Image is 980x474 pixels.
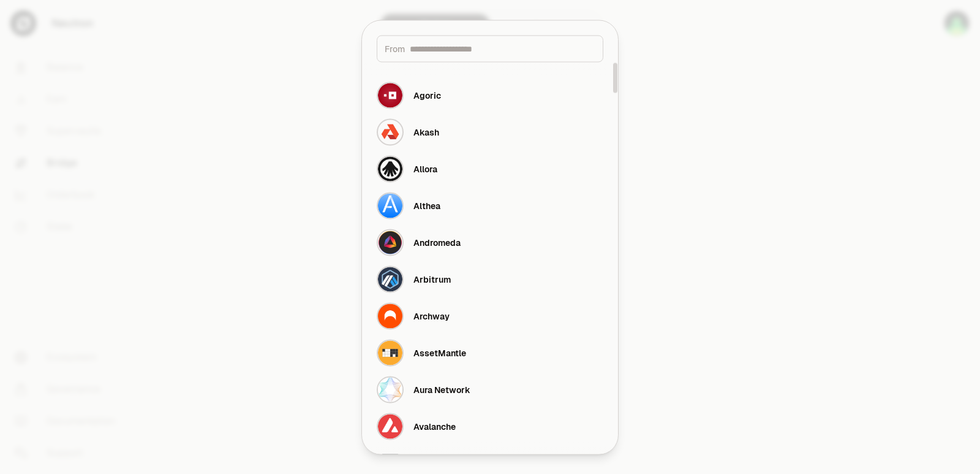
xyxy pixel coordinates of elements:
[413,236,461,248] div: Andromeda
[413,310,450,322] div: Archway
[369,334,611,371] button: AssetMantle LogoAssetMantle
[369,77,611,113] button: Agoric LogoAgoric
[413,89,441,101] div: Agoric
[377,339,404,366] img: AssetMantle Logo
[369,261,611,297] button: Arbitrum LogoArbitrum
[369,113,611,150] button: Akash LogoAkash
[369,187,611,224] button: Althea LogoAlthea
[377,155,404,182] img: Allora Logo
[377,229,404,256] img: Andromeda Logo
[369,150,611,187] button: Allora LogoAllora
[413,420,456,432] div: Avalanche
[377,302,404,329] img: Archway Logo
[369,224,611,261] button: Andromeda LogoAndromeda
[413,199,440,212] div: Althea
[369,408,611,445] button: Avalanche LogoAvalanche
[377,118,404,145] img: Akash Logo
[377,376,404,403] img: Aura Network Logo
[413,346,466,359] div: AssetMantle
[377,413,404,440] img: Avalanche Logo
[413,126,439,138] div: Akash
[377,192,404,219] img: Althea Logo
[377,82,404,109] img: Agoric Logo
[385,42,405,55] span: From
[377,266,404,292] img: Arbitrum Logo
[413,273,451,285] div: Arbitrum
[413,383,470,396] div: Aura Network
[413,162,437,175] div: Allora
[369,371,611,408] button: Aura Network LogoAura Network
[369,297,611,334] button: Archway LogoArchway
